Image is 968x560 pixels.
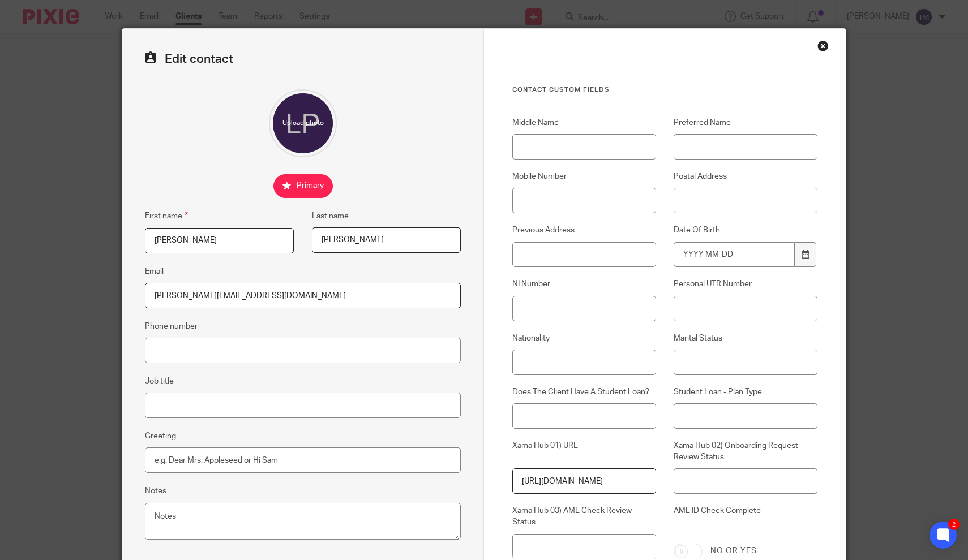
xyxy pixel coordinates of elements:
[512,278,656,290] label: NI Number
[674,333,817,344] label: Marital Status
[512,333,656,344] label: Nationality
[674,505,817,535] label: AML ID Check Complete
[674,242,795,268] input: YYYY-MM-DD
[674,117,817,128] label: Preferred Name
[817,40,829,51] div: Close this dialog window
[512,85,817,94] h3: Contact Custom fields
[512,171,656,182] label: Mobile Number
[674,225,817,236] label: Date Of Birth
[674,171,817,182] label: Postal Address
[145,51,461,67] h2: Edit contact
[512,440,656,463] label: Xama Hub 01) URL
[512,505,656,528] label: Xama Hub 03) AML Check Review Status
[312,210,349,222] label: Last name
[512,386,656,398] label: Does The Client Have A Student Loan?
[674,440,817,463] label: Xama Hub 02) Onboarding Request Review Status
[145,266,164,277] label: Email
[145,430,176,442] label: Greeting
[145,376,174,387] label: Job title
[145,209,188,222] label: First name
[145,321,198,332] label: Phone number
[674,278,817,290] label: Personal UTR Number
[512,117,656,128] label: Middle Name
[145,447,461,473] input: e.g. Dear Mrs. Appleseed or Hi Sam
[145,485,166,497] label: Notes
[710,545,757,557] label: No or yes
[512,225,656,236] label: Previous Address
[674,386,817,398] label: Student Loan - Plan Type
[948,519,960,530] div: 2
